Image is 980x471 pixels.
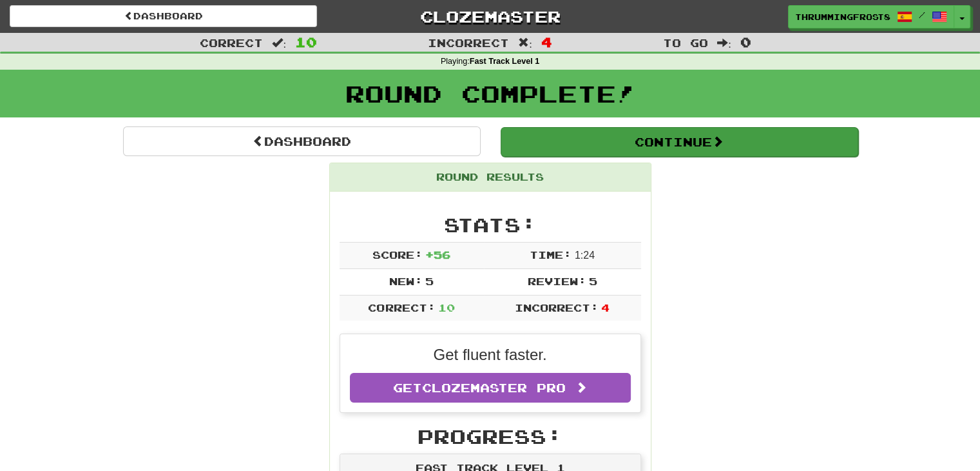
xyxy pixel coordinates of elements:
[740,34,751,50] span: 0
[589,275,597,287] span: 5
[518,37,532,48] span: :
[5,81,975,106] h1: Round Complete!
[350,373,631,403] a: GetClozemaster Pro
[123,126,481,156] a: Dashboard
[336,5,644,28] a: Clozemaster
[515,301,599,314] span: Incorrect:
[350,344,631,366] p: Get fluent faster.
[372,248,423,261] span: Score:
[663,36,708,49] span: To go
[340,214,641,235] h2: Stats:
[501,127,858,157] button: Continue
[272,37,286,48] span: :
[919,10,925,19] span: /
[425,248,450,261] span: + 56
[795,11,890,23] span: ThrummingFrost8247
[530,248,572,261] span: Time:
[428,36,509,49] span: Incorrect
[717,37,731,48] span: :
[340,426,641,447] h2: Progress:
[200,36,263,49] span: Correct
[527,275,586,287] span: Review:
[389,275,423,287] span: New:
[425,275,434,287] span: 5
[541,34,552,50] span: 4
[368,301,435,314] span: Correct:
[330,163,651,192] div: Round Results
[10,5,317,27] a: Dashboard
[575,250,595,261] span: 1 : 24
[470,57,540,66] strong: Fast Track Level 1
[438,301,455,314] span: 10
[422,381,566,395] span: Clozemaster Pro
[295,34,317,50] span: 10
[788,5,954,28] a: ThrummingFrost8247 /
[601,301,610,314] span: 4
